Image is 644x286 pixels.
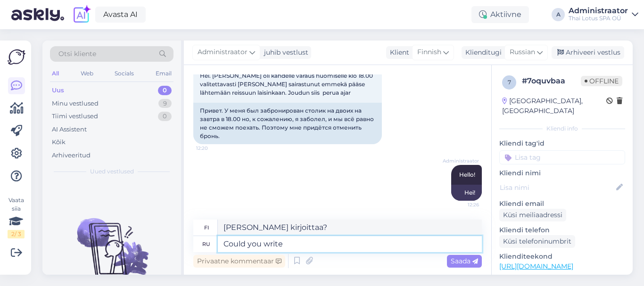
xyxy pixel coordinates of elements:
[58,49,96,59] span: Otsi kliente
[52,112,98,121] div: Tiimi vestlused
[196,145,231,152] span: 12:20
[443,157,479,164] span: Administraator
[417,47,441,57] span: Finnish
[52,151,91,160] div: Arhiveeritud
[200,72,374,96] span: Hei. [PERSON_NAME] oli kahdelle varaus huomiselle klo 18.00 valitettavasti [PERSON_NAME] sairastu...
[95,7,146,23] a: Avasta AI
[499,168,625,178] p: Kliendi nimi
[42,201,181,286] img: No chats
[204,220,209,236] div: fi
[386,48,409,57] div: Klient
[8,48,25,66] img: Askly Logo
[158,112,172,121] div: 0
[79,67,95,80] div: Web
[552,46,624,59] div: Arhiveeri vestlus
[569,7,628,15] div: Administraator
[471,6,529,23] div: Aktiivne
[158,86,172,95] div: 0
[52,138,66,147] div: Kõik
[451,185,482,201] div: Hei!
[508,79,511,86] span: 7
[502,96,606,116] div: [GEOGRAPHIC_DATA], [GEOGRAPHIC_DATA]
[499,139,625,148] p: Kliendi tag'id
[569,7,638,22] a: AdministraatorThai Lotus SPA OÜ
[8,230,25,238] div: 2 / 3
[52,125,87,134] div: AI Assistent
[500,182,614,193] input: Lisa nimi
[50,67,61,80] div: All
[499,274,625,283] p: Vaata edasi ...
[8,196,25,238] div: Vaata siia
[499,235,575,248] div: Küsi telefoninumbrit
[499,225,625,235] p: Kliendi telefon
[193,103,382,144] div: Привет. У меня был забронирован столик на двоих на завтра в 18.00 но, к сожалению, я заболел, и м...
[510,47,535,57] span: Russian
[72,5,91,25] img: explore-ai
[499,199,625,209] p: Kliendi email
[158,99,172,108] div: 9
[154,67,173,80] div: Email
[552,8,565,21] div: A
[52,86,64,95] div: Uus
[113,67,136,80] div: Socials
[444,201,479,208] span: 12:26
[451,257,478,265] span: Saada
[499,124,625,133] div: Kliendi info
[499,150,625,164] input: Lisa tag
[218,220,482,236] textarea: [PERSON_NAME] kirjoittaa?
[52,99,99,108] div: Minu vestlused
[202,236,210,252] div: ru
[90,167,134,176] span: Uued vestlused
[499,252,625,261] p: Klienditeekond
[522,75,581,87] div: # 7oquvbaa
[193,255,285,268] div: Privaatne kommentaar
[499,262,573,270] a: [URL][DOMAIN_NAME]
[218,236,482,252] textarea: Could you write
[198,47,248,57] span: Administraator
[581,76,622,86] span: Offline
[260,48,308,57] div: juhib vestlust
[462,48,502,57] div: Klienditugi
[499,209,566,221] div: Küsi meiliaadressi
[459,171,475,178] span: Hello!
[569,15,628,22] div: Thai Lotus SPA OÜ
